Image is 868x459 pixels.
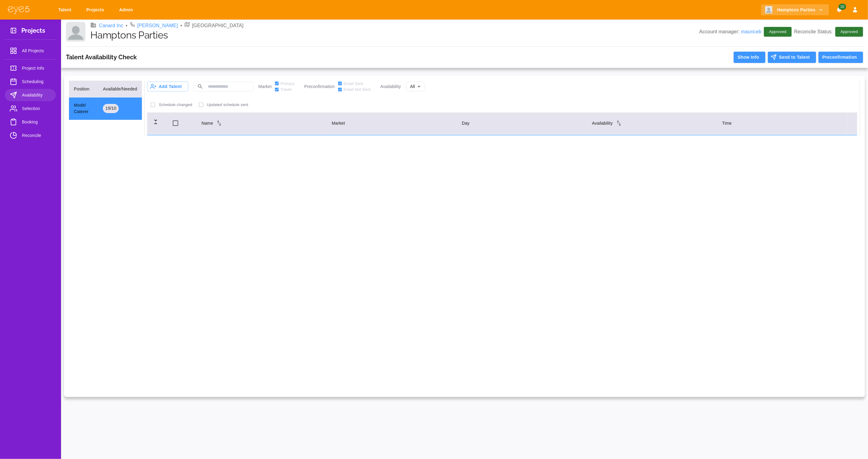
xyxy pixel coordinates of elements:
[90,29,699,41] h1: Hamptons Parties
[717,112,848,134] th: Time
[5,116,56,128] a: Booking
[192,22,244,29] p: [GEOGRAPHIC_DATA]
[406,80,425,93] div: All
[82,4,110,16] a: Projects
[304,83,335,90] p: Preconfirmation
[741,29,761,34] a: mauriceb
[22,64,51,72] span: Project Info
[115,4,139,16] a: Admin
[7,6,30,14] img: eye5
[207,102,248,108] p: Updated schedule sent
[344,81,363,87] span: Email Sent
[765,6,772,13] img: Client logo
[838,4,846,10] span: 10
[837,29,862,35] span: Approved
[22,132,51,139] span: Reconcile
[69,81,98,97] th: Position
[5,45,56,57] a: All Projects
[69,97,98,120] td: Model Caterer
[126,22,128,29] li: •
[103,104,119,113] div: 19 / 10
[159,102,192,108] p: Schedule changed
[5,102,56,115] a: Selection
[259,83,272,90] p: Market
[834,4,845,16] button: Notifications
[5,129,56,141] a: Reconcile
[21,27,45,36] h3: Projects
[22,91,51,99] span: Availability
[699,28,761,35] p: Account manager:
[99,22,123,29] a: Canard Inc
[147,82,188,91] button: Add Talent
[137,22,178,29] a: [PERSON_NAME]
[201,119,322,127] div: Name
[768,52,816,63] button: Send to Talent
[734,52,765,63] button: Show Info
[761,4,829,16] button: Hamptons Parties
[54,4,78,16] a: Talent
[5,89,56,101] a: Availability
[327,112,457,134] th: Market
[457,112,587,134] th: Day
[22,78,51,85] span: Scheduling
[380,83,401,90] p: Availability
[22,118,51,126] span: Booking
[819,52,863,63] button: Preconfirmation
[344,86,371,93] span: Email Not Sent
[5,75,56,88] a: Scheduling
[22,105,51,112] span: Selection
[5,62,56,74] a: Project Info
[66,22,85,42] img: Client logo
[794,27,863,37] p: Reconcile Status:
[765,29,790,35] span: Approved
[280,86,291,93] span: Travel
[592,119,713,127] div: Availability
[180,22,182,29] li: •
[280,81,295,87] span: Primary
[98,81,142,97] th: Available/Needed
[66,53,137,61] h3: Talent Availability Check
[22,47,51,54] span: All Projects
